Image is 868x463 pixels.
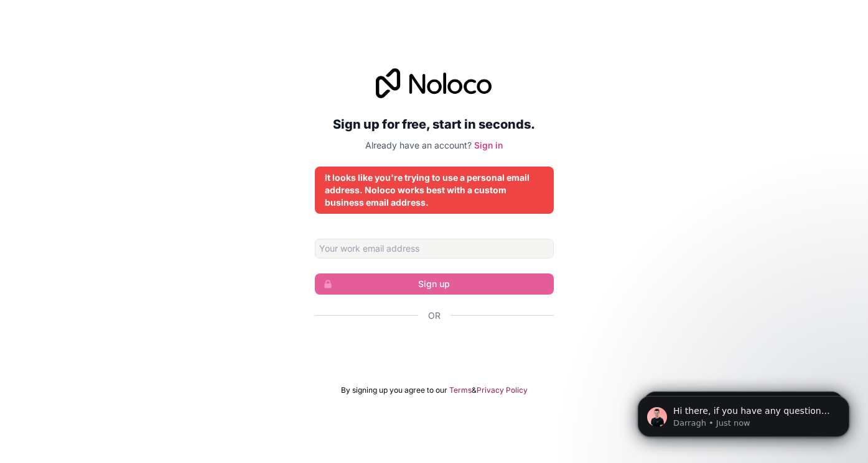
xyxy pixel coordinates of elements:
a: Terms [449,385,472,395]
input: Email address [315,239,554,259]
span: By signing up you agree to our [341,385,447,395]
h2: Sign up for free, start in seconds. [315,113,554,135]
div: It looks like you're trying to use a personal email address. Noloco works best with a custom busi... [325,172,544,209]
iframe: Intercom notifications message [619,370,868,457]
span: & [472,385,477,395]
a: Privacy Policy [477,385,528,395]
iframe: Botão Iniciar sessão com o Google [309,336,560,363]
span: Already have an account? [365,140,472,150]
span: Or [428,309,441,322]
button: Sign up [315,273,554,295]
a: Sign in [474,140,503,150]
